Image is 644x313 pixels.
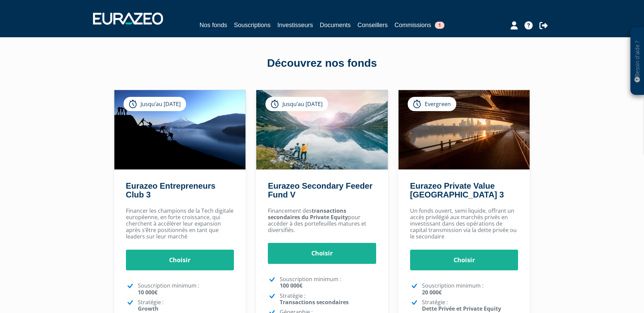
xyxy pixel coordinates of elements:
a: Eurazeo Secondary Feeder Fund V [268,181,372,199]
img: 1732889491-logotype_eurazeo_blanc_rvb.png [93,13,163,25]
strong: 100 000€ [280,282,302,289]
img: Eurazeo Entrepreneurs Club 3 [114,90,246,169]
strong: Dette Privée et Private Equity [422,305,501,312]
a: Documents [320,20,351,30]
p: Besoin d'aide ? [633,31,641,92]
strong: transactions secondaires du Private Equity [268,207,348,221]
p: Un fonds ouvert, semi liquide, offrant un accès privilégié aux marchés privés en investissant dan... [410,208,518,240]
img: Eurazeo Private Value Europe 3 [399,90,530,169]
p: Financement des pour accéder à des portefeuilles matures et diversifiés. [268,208,376,234]
img: Eurazeo Secondary Feeder Fund V [256,90,388,169]
div: Découvrez nos fonds [129,56,516,71]
div: Evergreen [408,97,456,111]
a: Choisir [126,250,234,271]
p: Financer les champions de la Tech digitale européenne, en forte croissance, qui cherchent à accél... [126,208,234,240]
a: Conseillers [357,20,388,30]
a: Choisir [410,250,518,271]
div: Jusqu’au [DATE] [265,97,328,111]
p: Souscription minimum : [138,283,234,295]
a: Souscriptions [234,20,271,30]
p: Stratégie : [138,299,234,312]
p: Souscription minimum : [280,276,376,289]
a: Eurazeo Private Value [GEOGRAPHIC_DATA] 3 [410,181,504,199]
div: Jusqu’au [DATE] [124,97,186,111]
a: Eurazeo Entrepreneurs Club 3 [126,181,216,199]
strong: Transactions secondaires [280,298,349,306]
p: Stratégie : [422,299,518,312]
a: Nos fonds [200,20,227,31]
a: Investisseurs [277,20,313,30]
a: Commissions1 [394,20,444,30]
strong: 20 000€ [422,289,442,296]
p: Stratégie : [280,293,376,306]
strong: 10 000€ [138,289,158,296]
p: Souscription minimum : [422,283,518,295]
span: 1 [435,22,444,29]
a: Choisir [268,243,376,264]
strong: Growth [138,305,159,312]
